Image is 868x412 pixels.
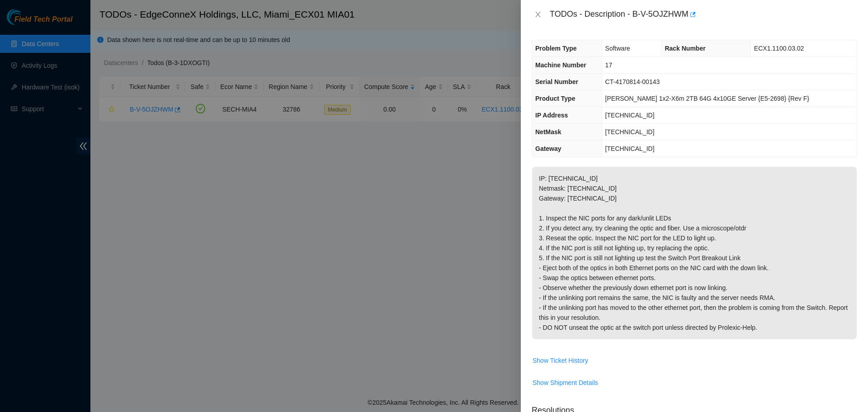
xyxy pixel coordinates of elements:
span: Show Shipment Details [533,378,598,388]
div: TODOs - Description - B-V-5OJZHWM [550,7,857,22]
span: Show Ticket History [533,356,588,365]
button: Show Ticket History [532,353,589,368]
span: Software [605,45,630,52]
span: IP Address [535,112,568,119]
span: Serial Number [535,78,578,85]
span: Rack Number [665,45,705,52]
span: NetMask [535,128,561,136]
span: 17 [605,61,613,69]
span: [TECHNICAL_ID] [605,112,655,119]
span: Machine Number [535,61,586,69]
span: Gateway [535,145,561,152]
span: [TECHNICAL_ID] [605,145,655,152]
span: ECX1.1100.03.02 [754,45,804,52]
button: Close [532,10,544,19]
span: [TECHNICAL_ID] [605,128,655,136]
span: CT-4170814-00143 [605,78,660,85]
span: Product Type [535,95,575,102]
span: Problem Type [535,45,577,52]
span: [PERSON_NAME] 1x2-X6m 2TB 64G 4x10GE Server {E5-2698} {Rev F} [605,95,809,102]
span: close [534,11,542,18]
p: IP: [TECHNICAL_ID] Netmask: [TECHNICAL_ID] Gateway: [TECHNICAL_ID] 1. Inspect the NIC ports for a... [532,167,857,339]
button: Show Shipment Details [532,375,599,390]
